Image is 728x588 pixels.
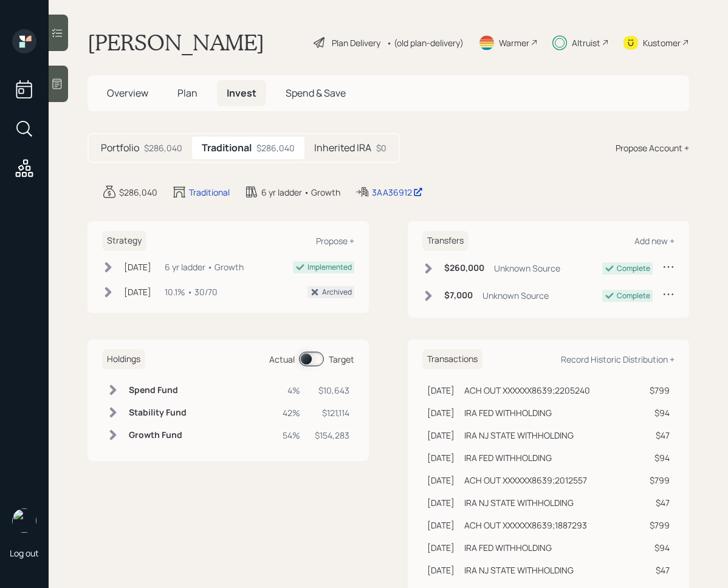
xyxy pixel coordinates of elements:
div: [DATE] [427,564,455,576]
h6: $260,000 [444,263,484,273]
div: 54% [283,429,300,442]
div: IRA NJ STATE WITHHOLDING [464,429,574,442]
div: Propose Account + [616,142,689,154]
div: 4% [283,384,300,397]
div: [DATE] [124,285,151,298]
div: $94 [644,406,670,419]
div: 6 yr ladder • Growth [261,186,340,199]
div: Record Historic Distribution + [561,354,675,365]
div: Implemented [307,262,352,273]
div: ACH OUT XXXXXX8639;2205240 [464,384,590,397]
div: 6 yr ladder • Growth [165,261,244,273]
div: $286,040 [256,142,295,154]
div: Plan Delivery [332,36,380,49]
div: $799 [644,384,670,397]
div: Log out [10,547,39,559]
div: 10.1% • 30/70 [165,285,218,298]
div: Warmer [499,36,529,49]
div: ACH OUT XXXXXX8639;2012557 [464,474,587,487]
div: Unknown Source [482,289,549,302]
div: [DATE] [427,474,455,487]
div: IRA NJ STATE WITHHOLDING [464,496,574,509]
span: Invest [227,86,256,100]
span: Plan [177,86,197,100]
h6: Transactions [422,349,482,369]
div: [DATE] [427,406,455,419]
div: $0 [376,142,386,154]
img: retirable_logo.png [12,508,36,533]
div: $10,643 [315,384,349,397]
div: Complete [617,290,650,301]
div: Add new + [634,235,675,247]
div: [DATE] [427,496,455,509]
div: Target [329,353,354,366]
div: IRA NJ STATE WITHHOLDING [464,564,574,576]
h6: Spend Fund [129,385,187,395]
div: $94 [644,541,670,554]
div: IRA FED WITHHOLDING [464,541,552,554]
div: $799 [644,474,670,487]
div: 3AA36912 [372,186,423,199]
div: Actual [269,353,295,366]
div: Kustomer [643,36,681,49]
h6: Holdings [102,349,145,369]
div: $47 [644,429,670,442]
div: IRA FED WITHHOLDING [464,451,552,464]
div: [DATE] [427,429,455,442]
div: $799 [644,519,670,532]
div: Altruist [572,36,600,49]
h5: Traditional [202,142,252,154]
h6: Stability Fund [129,408,187,418]
div: • (old plan-delivery) [386,36,464,49]
div: $94 [644,451,670,464]
h5: Inherited IRA [314,142,371,154]
h6: Transfers [422,231,469,251]
div: IRA FED WITHHOLDING [464,406,552,419]
div: [DATE] [427,451,455,464]
div: Complete [617,263,650,274]
span: Spend & Save [286,86,346,100]
div: [DATE] [427,541,455,554]
div: Archived [322,287,352,298]
h1: [PERSON_NAME] [88,29,264,56]
div: Unknown Source [494,262,560,275]
span: Overview [107,86,148,100]
div: $47 [644,564,670,576]
div: [DATE] [427,519,455,532]
div: [DATE] [427,384,455,397]
div: ACH OUT XXXXXX8639;1887293 [464,519,587,532]
div: $47 [644,496,670,509]
div: Propose + [316,235,354,247]
div: [DATE] [124,261,151,273]
div: $121,114 [315,406,349,419]
div: $154,283 [315,429,349,442]
h6: Strategy [102,231,146,251]
div: $286,040 [119,186,157,199]
h6: Growth Fund [129,430,187,440]
h6: $7,000 [444,290,473,301]
div: Traditional [189,186,230,199]
h5: Portfolio [101,142,139,154]
div: 42% [283,406,300,419]
div: $286,040 [144,142,182,154]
